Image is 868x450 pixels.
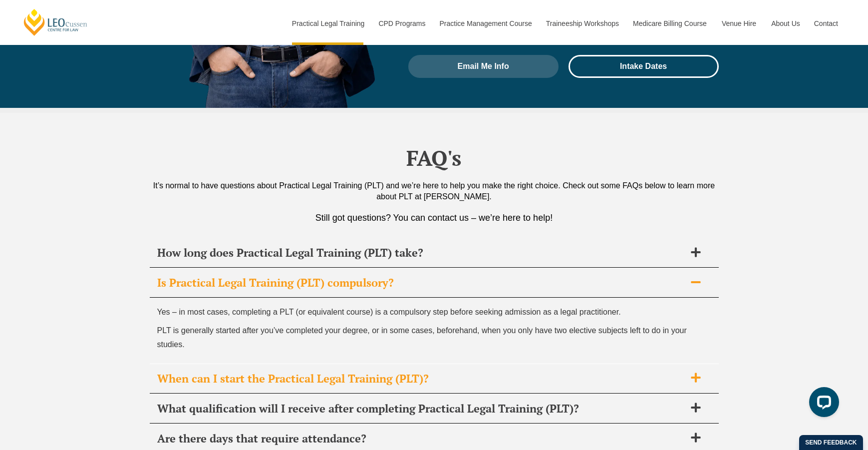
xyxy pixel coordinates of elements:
[569,55,719,78] a: Intake Dates
[157,276,685,290] h2: Is Practical Legal Training (PLT) compulsory?
[157,246,685,260] h2: How long does Practical Legal Training (PLT) take?
[150,180,719,202] div: It’s normal to have questions about Practical Legal Training (PLT) and we’re here to help you mak...
[807,2,846,45] a: Contact
[157,402,685,416] h2: What qualification will I receive after completing Practical Legal Training (PLT)?
[625,2,714,45] a: Medicare Billing Course
[150,212,719,223] p: Still got questions? You can contact us – we’re here to help!
[620,62,667,70] span: Intake Dates
[764,2,807,45] a: About Us
[371,2,432,45] a: CPD Programs
[157,372,685,386] h2: When can I start the Practical Legal Training (PLT)?
[458,62,509,70] span: Email Me Info
[157,305,711,319] p: Yes – in most cases, completing a PLT (or equivalent course) is a compulsory step before seeking ...
[432,2,539,45] a: Practice Management Course
[408,55,559,78] a: Email Me Info
[157,432,685,446] h2: Are there days that require attendance?
[285,2,371,45] a: Practical Legal Training
[801,383,843,425] iframe: LiveChat chat widget
[22,8,89,36] a: [PERSON_NAME] Centre for Law
[157,324,711,351] p: PLT is generally started after you’ve completed your degree, or in some cases, beforehand, when y...
[150,145,719,170] h2: FAQ's
[539,2,625,45] a: Traineeship Workshops
[714,2,764,45] a: Venue Hire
